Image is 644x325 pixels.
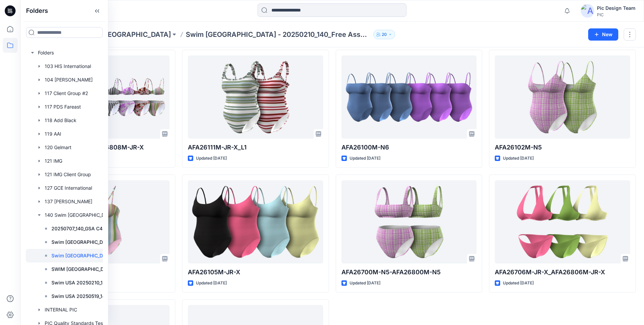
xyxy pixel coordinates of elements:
[503,155,534,162] p: Updated [DATE]
[588,28,618,41] button: New
[495,268,630,277] p: AFA26706M-JR-X_AFA26806M-JR-X
[51,292,123,300] p: Swim USA 20250519_140_TGTRC
[188,268,323,277] p: AFA26105M-JR-X
[350,155,380,162] p: Updated [DATE]
[51,225,116,233] p: 20250707_140_GSA C4 2025
[51,252,123,260] p: Swim [GEOGRAPHIC_DATA] - 20250210_140_Free Assembly 3D Pilot- Fixture 2
[597,12,636,17] div: PIC
[188,180,323,263] a: AFA26105M-JR-X
[495,55,630,139] a: AFA26102M-N5
[495,143,630,152] p: AFA26102M-N5
[188,143,323,152] p: AFA26111M-JR-X_L1
[188,55,323,139] a: AFA26111M-JR-X_L1
[581,4,594,18] img: avatar
[186,30,371,39] p: Swim [GEOGRAPHIC_DATA] - 20250210_140_Free Assembly 3D Pilot- Fixture 2
[597,4,636,12] div: Pic Design Team
[196,155,227,162] p: Updated [DATE]
[373,30,395,39] button: 20
[51,238,123,246] p: Swim [GEOGRAPHIC_DATA] - 20250210_140_Free Assembly 3D Pilot- Fixture 1
[495,180,630,263] a: AFA26706M-JR-X_AFA26806M-JR-X
[341,143,477,152] p: AFA26100M-N6
[196,280,227,287] p: Updated [DATE]
[503,280,534,287] p: Updated [DATE]
[51,279,123,287] p: Swim USA 20250210_140_ Free Assembly 3D Pilot
[382,31,387,38] p: 20
[67,30,171,39] a: 140 Swim [GEOGRAPHIC_DATA]
[350,280,380,287] p: Updated [DATE]
[341,180,477,263] a: AFA26700M-N5-AFA26800M-N5
[341,268,477,277] p: AFA26700M-N5-AFA26800M-N5
[341,55,477,139] a: AFA26100M-N6
[51,265,123,273] p: SWIM [GEOGRAPHIC_DATA] - TARGET KIDS - ASSET 3D COLORING FOR C4 - 20250325_140_RC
